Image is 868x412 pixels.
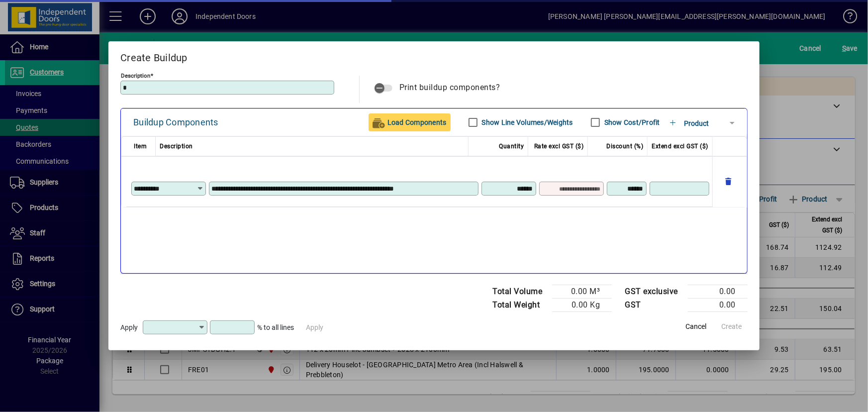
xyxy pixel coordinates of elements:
[369,113,450,131] button: Load Components
[680,317,712,335] button: Cancel
[480,117,573,127] label: Show Line Volumes/Weights
[652,140,708,152] span: Extend excl GST ($)
[134,140,147,152] span: Item
[120,323,138,331] span: Apply
[688,285,748,298] td: 0.00
[133,114,218,130] div: Buildup Components
[620,298,688,311] td: GST
[160,140,193,152] span: Description
[620,285,688,298] td: GST exclusive
[620,311,688,325] td: GST inclusive
[108,41,760,70] h2: Create Buildup
[688,311,748,325] td: 0.00
[499,140,524,152] span: Quantity
[606,140,643,152] span: Discount (%)
[534,140,584,152] span: Rate excl GST ($)
[373,114,446,130] span: Load Components
[487,298,552,311] td: Total Weight
[552,298,612,311] td: 0.00 Kg
[399,83,500,92] span: Print buildup components?
[716,317,748,335] button: Create
[688,298,748,311] td: 0.00
[685,321,706,332] span: Cancel
[487,285,552,298] td: Total Volume
[721,321,742,332] span: Create
[121,72,150,79] mat-label: Description
[257,323,294,331] span: % to all lines
[602,117,660,127] label: Show Cost/Profit
[552,285,612,298] td: 0.00 M³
